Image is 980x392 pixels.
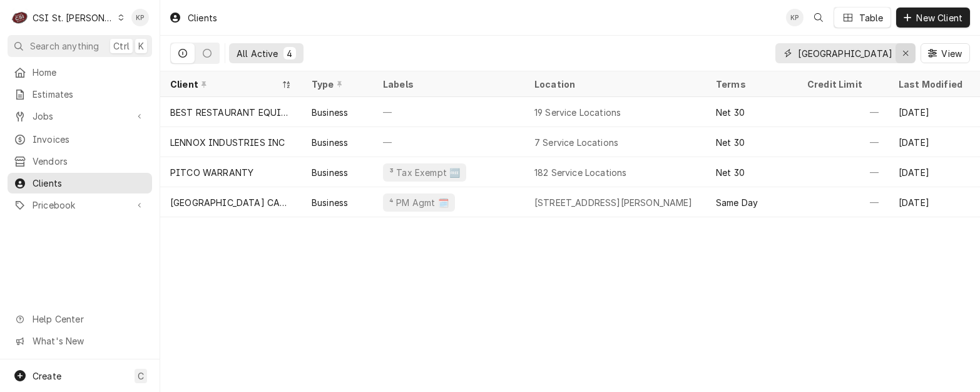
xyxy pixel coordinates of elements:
[170,166,253,179] div: PITCO WARRANTY
[716,106,745,119] div: Net 30
[8,129,152,150] a: Invoices
[8,84,152,105] a: Estimates
[170,106,292,119] div: BEST RESTAURANT EQUIPMENT
[921,43,970,63] button: View
[786,9,804,26] div: Kym Parson's Avatar
[33,66,146,79] span: Home
[786,9,804,26] div: KP
[237,47,278,60] div: All Active
[8,309,152,329] a: Go to Help Center
[809,8,829,28] button: Open search
[312,136,348,149] div: Business
[534,136,618,149] div: 7 Service Locations
[939,47,964,60] span: View
[373,127,524,157] div: —
[896,8,970,28] button: New Client
[138,39,144,53] span: K
[11,9,29,26] div: CSI St. Louis's Avatar
[797,97,889,127] div: —
[312,106,348,119] div: Business
[33,199,127,212] span: Pricebook
[388,196,450,209] div: ⁴ PM Agmt 🗓️
[889,187,980,217] div: [DATE]
[131,9,149,26] div: Kym Parson's Avatar
[899,78,967,91] div: Last Modified
[286,47,293,60] div: 4
[33,312,145,326] span: Help Center
[534,196,693,209] div: [STREET_ADDRESS][PERSON_NAME]
[33,155,146,168] span: Vendors
[889,97,980,127] div: [DATE]
[889,127,980,157] div: [DATE]
[33,334,145,348] span: What's New
[388,166,461,179] div: ³ Tax Exempt 🆓
[131,9,149,26] div: KP
[8,106,152,126] a: Go to Jobs
[383,78,514,91] div: Labels
[798,43,892,63] input: Keyword search
[859,11,884,24] div: Table
[8,331,152,351] a: Go to What's New
[33,371,61,381] span: Create
[33,177,146,190] span: Clients
[889,157,980,187] div: [DATE]
[8,173,152,193] a: Clients
[33,88,146,101] span: Estimates
[312,78,360,91] div: Type
[534,166,626,179] div: 182 Service Locations
[716,166,745,179] div: Net 30
[138,369,144,383] span: C
[807,78,876,91] div: Credit Limit
[11,9,29,26] div: C
[797,157,889,187] div: —
[8,62,152,83] a: Home
[30,39,99,53] span: Search anything
[312,166,348,179] div: Business
[716,196,758,209] div: Same Day
[373,97,524,127] div: —
[716,78,785,91] div: Terms
[170,136,285,149] div: LENNOX INDUSTRIES INC
[113,39,130,53] span: Ctrl
[8,195,152,215] a: Go to Pricebook
[534,106,621,119] div: 19 Service Locations
[914,11,965,24] span: New Client
[797,187,889,217] div: —
[170,78,279,91] div: Client
[8,35,152,57] button: Search anythingCtrlK
[312,196,348,209] div: Business
[33,11,114,24] div: CSI St. [PERSON_NAME]
[33,133,146,146] span: Invoices
[896,43,916,63] button: Erase input
[534,78,696,91] div: Location
[716,136,745,149] div: Net 30
[170,196,292,209] div: [GEOGRAPHIC_DATA] CAFE DES [PERSON_NAME]
[8,151,152,172] a: Vendors
[797,127,889,157] div: —
[33,110,127,123] span: Jobs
